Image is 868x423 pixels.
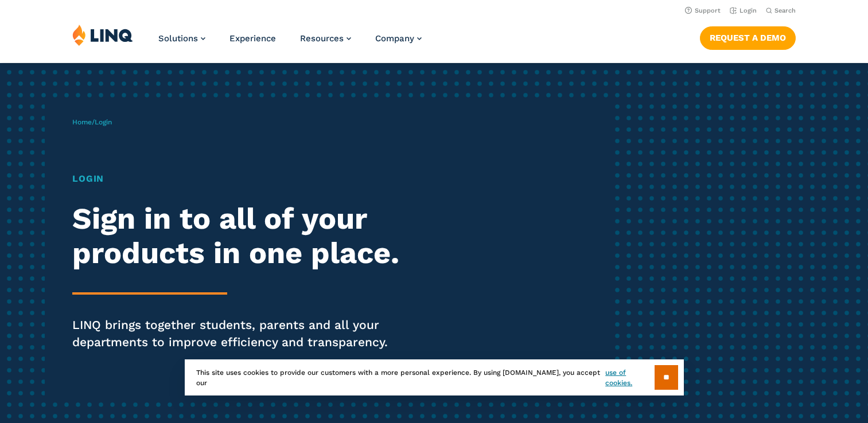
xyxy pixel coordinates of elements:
a: Solutions [158,33,205,44]
a: Login [730,7,757,14]
h1: Login [72,172,407,186]
nav: Button Navigation [700,24,796,49]
a: Experience [229,33,276,44]
span: Search [774,7,796,14]
a: use of cookies. [605,367,654,388]
span: / [72,118,112,126]
h2: Sign in to all of your products in one place. [72,202,407,271]
p: LINQ brings together students, parents and all your departments to improve efficiency and transpa... [72,316,407,351]
a: Home [72,118,92,126]
span: Resources [300,33,344,44]
img: LINQ | K‑12 Software [72,24,133,46]
a: Company [375,33,422,44]
span: Login [95,118,112,126]
button: Open Search Bar [766,6,796,15]
a: Request a Demo [700,26,796,49]
span: Solutions [158,33,198,44]
a: Resources [300,33,351,44]
div: This site uses cookies to provide our customers with a more personal experience. By using [DOMAIN... [185,359,684,395]
a: Support [685,7,721,14]
span: Company [375,33,414,44]
nav: Primary Navigation [158,24,422,62]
